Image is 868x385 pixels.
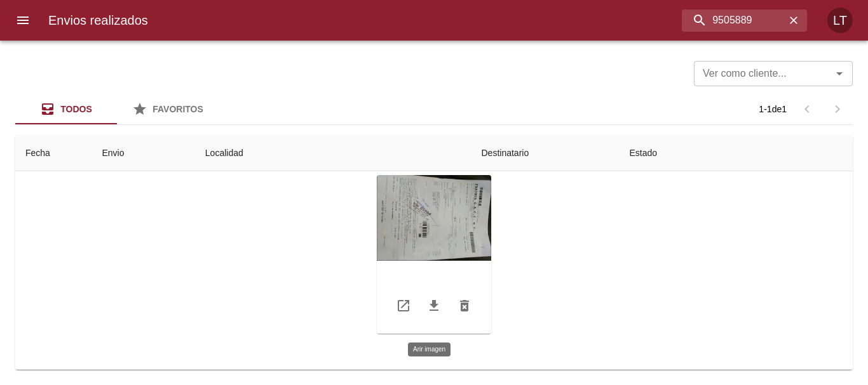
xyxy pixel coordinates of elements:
[8,5,38,36] button: menu
[827,8,853,33] div: LT
[792,103,822,114] span: Pagina anterior
[419,290,449,321] a: Descargar
[92,135,194,171] th: Envio
[15,94,219,124] div: Tabs Envios
[153,104,203,114] span: Favoritos
[822,94,853,124] span: Pagina siguiente
[471,135,620,171] th: Destinatario
[831,65,848,82] button: Abrir
[15,12,853,370] table: Tabla de envíos del cliente
[449,290,480,321] button: Eliminar
[682,10,785,32] input: buscar
[195,135,471,171] th: Localidad
[388,290,419,321] a: Abrir
[15,135,92,171] th: Fecha
[759,103,787,115] p: 1 - 1 de 1
[48,10,148,30] h6: Envios realizados
[60,104,92,114] span: Todos
[620,135,853,171] th: Estado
